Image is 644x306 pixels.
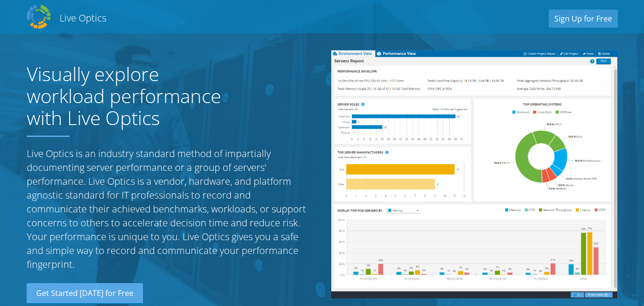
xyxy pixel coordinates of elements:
a: Get Started [DATE] for Free [27,283,143,304]
img: Server Report [331,50,617,298]
h1: Visually explore workload performance with Live Optics [27,63,241,129]
p: Live Optics is an industry standard method of impartially documenting server performance or a gro... [27,147,313,271]
a: Sign Up for Free [549,10,618,28]
img: Dell Dpack [27,5,51,29]
h2: Live Optics [60,11,106,24]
